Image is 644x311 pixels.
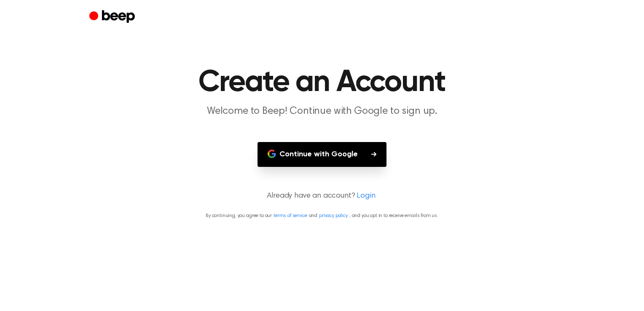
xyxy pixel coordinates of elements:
[258,142,386,167] button: Continue with Google
[357,190,375,202] a: Login
[160,105,484,118] p: Welcome to Beep! Continue with Google to sign up.
[319,213,348,218] a: privacy policy
[10,190,634,202] p: Already have an account?
[274,213,307,218] a: terms of service
[89,9,137,25] a: Beep
[106,67,538,98] h1: Create an Account
[10,212,634,220] p: By continuing, you agree to our and , and you opt in to receive emails from us.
